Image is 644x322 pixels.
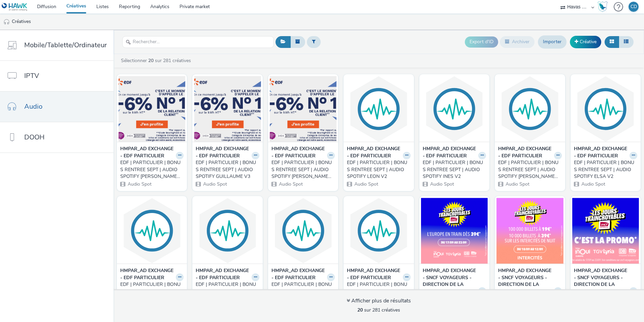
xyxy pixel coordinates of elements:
div: EDF | PARTICULIER | BONUS RENTREE SEPT | AUDIO SPOTIFY INES V2 [423,159,483,180]
img: SNCF VOYAGEURS_TRAINCROYABLE_SEPTEMBRE2025_20s_ALL_DEDI visual [421,198,488,264]
strong: HMPAR_AD EXCHANGE - SNCF VOYAGEURS - DIRECTION DE LA COMMUNICATION [423,267,477,295]
img: audio [3,19,10,25]
span: Audio Spot [202,181,227,187]
a: Sélectionner sur 281 créatives [120,57,194,64]
span: sur 281 créatives [357,307,400,313]
div: EDF | PARTICULIER | BONUS RENTREE SEPT | AUDIO LEON V2 [120,281,181,302]
a: EDF | PARTICULIER | BONUS RENTREE SEPT | AUDIO LEON V2 [120,281,184,302]
img: undefined Logo [2,3,28,11]
span: Audio Spot [354,181,378,187]
span: Audio Spot [429,181,454,187]
strong: HMPAR_AD EXCHANGE - EDF PARTICULIER [271,145,325,159]
strong: HMPAR_AD EXCHANGE - EDF PARTICULIER [498,145,552,159]
a: Importer [538,35,567,48]
div: EDF | PARTICULIER | BONUS RENTREE SEPT | AUDIO SPOTIFY GUILLAUME V3 [196,159,256,180]
a: EDF | PARTICULIER | BONUS RENTREE SEPT | AUDIO SPOTIFY ELSA V2 [574,159,637,180]
img: EDF | PARTICULIER | BONUS RENTREE SEPT | AUDIO SPOTIFY GUILLAUME V3 visual [194,76,261,142]
a: Hawk Academy [598,1,610,12]
strong: HMPAR_AD EXCHANGE - EDF PARTICULIER [574,145,628,159]
strong: HMPAR_AD EXCHANGE - EDF PARTICULIER [423,145,477,159]
img: EDF | PARTICULIER | BONUS RENTREE SEPT | AUDIO ELSA V2 visual [345,198,412,264]
button: Export d'ID [465,36,498,47]
span: Audio Spot [278,181,303,187]
div: EDF | PARTICULIER | BONUS RENTREE SEPT | AUDIO INES V2 [196,281,256,302]
a: EDF | PARTICULIER | BONUS RENTREE SEPT | AUDIO SPOTIFY [PERSON_NAME] V2 [498,159,561,180]
a: EDF | PARTICULIER | BONUS RENTREE SEPT | AUDIO SPOTIFY [PERSON_NAME] V3 [120,159,184,180]
div: EDF | PARTICULIER | BONUS RENTREE SEPT | AUDIO SPOTIFY ELSA V2 [574,159,635,180]
strong: 20 [148,57,154,64]
span: Audio Spot [505,181,529,187]
span: Audio Spot [581,181,605,187]
div: Afficher plus de résultats [347,297,411,305]
span: Mobile/Tablette/Ordinateur [24,40,107,50]
a: EDF | PARTICULIER | BONUS RENTREE SEPT | AUDIO SPOTIFY [PERSON_NAME] V3 [271,159,335,180]
div: EDF | PARTICULIER | BONUS RENTREE SEPT | AUDIO ELSA V2 [347,281,408,302]
img: EDF | PARTICULIER | BONUS RENTREE SEPT | AUDIO SPOTIFY GUILLAUME V2 visual [496,76,563,142]
span: IPTV [24,71,39,81]
strong: HMPAR_AD EXCHANGE - EDF PARTICULIER [271,267,325,281]
img: EDF | PARTICULIER | BONUS RENTREE SEPT | AUDIO SPOTIFY ELSA V2 visual [572,76,639,142]
img: EDF | PARTICULIER | BONUS RENTREE SEPT | AUDIO LEON V2 visual [119,198,185,264]
a: Créative [570,36,601,48]
div: EDF | PARTICULIER | BONUS RENTREE SEPT | AUDIO SPOTIFY [PERSON_NAME] V3 [120,159,181,180]
img: EDF | PARTICULIER | BONUS RENTREE SEPT | AUDIO SPOTIFY INES V2 visual [421,76,488,142]
img: Hawk Academy [598,1,608,12]
button: Archiver [500,36,535,48]
div: CD [631,2,637,12]
img: EDF | PARTICULIER | BONUS RENTREE SEPT | AUDIO SPOTIFY LEON V3 visual [119,76,185,142]
span: DOOH [24,132,44,142]
a: EDF | PARTICULIER | BONUS RENTREE SEPT | AUDIO GUIGUI V2 [271,281,335,302]
img: EDF | PARTICULIER | BONUS RENTREE SEPT | AUDIO GUIGUI V2 visual [270,198,336,264]
strong: 20 [357,307,363,313]
strong: HMPAR_AD EXCHANGE - SNCF VOYAGEURS - DIRECTION DE LA COMMUNICATION [574,267,628,295]
a: EDF | PARTICULIER | BONUS RENTREE SEPT | AUDIO INES V2 [196,281,259,302]
img: SNCF VOYAGEURS_TRAINCROYABLE_SEPTEMBRE2025_20s_ALL_INTERCITE visual [496,198,563,264]
strong: HMPAR_AD EXCHANGE - EDF PARTICULIER [196,267,250,281]
strong: HMPAR_AD EXCHANGE - EDF PARTICULIER [347,145,401,159]
a: EDF | PARTICULIER | BONUS RENTREE SEPT | AUDIO SPOTIFY INES V2 [423,159,486,180]
input: Rechercher... [122,36,274,48]
strong: HMPAR_AD EXCHANGE - EDF PARTICULIER [347,267,401,281]
a: EDF | PARTICULIER | BONUS RENTREE SEPT | AUDIO SPOTIFY LEON V2 [347,159,410,180]
img: SNCF VOYAGEURS_TRAINCROYABLE_SEPTEMBRE2025_20s_ALL_OUIGO visual [572,198,639,264]
img: EDF | PARTICULIER | BONUS RENTREE SEPT | AUDIO INES V2 visual [194,198,261,264]
div: EDF | PARTICULIER | BONUS RENTREE SEPT | AUDIO SPOTIFY [PERSON_NAME] V3 [271,159,332,180]
img: EDF | PARTICULIER | BONUS RENTREE SEPT | AUDIO SPOTIFY LEON V2 visual [345,76,412,142]
a: EDF | PARTICULIER | BONUS RENTREE SEPT | AUDIO ELSA V2 [347,281,410,302]
span: Audio Spot [127,181,152,187]
strong: HMPAR_AD EXCHANGE - EDF PARTICULIER [196,145,250,159]
strong: HMPAR_AD EXCHANGE - EDF PARTICULIER [120,267,174,281]
strong: HMPAR_AD EXCHANGE - EDF PARTICULIER [120,145,174,159]
button: Grille [605,36,619,48]
a: EDF | PARTICULIER | BONUS RENTREE SEPT | AUDIO SPOTIFY GUILLAUME V3 [196,159,259,180]
div: EDF | PARTICULIER | BONUS RENTREE SEPT | AUDIO SPOTIFY [PERSON_NAME] V2 [498,159,559,180]
span: Audio [24,102,42,111]
strong: HMPAR_AD EXCHANGE - SNCF VOYAGEURS - DIRECTION DE LA COMMUNICATION [498,267,552,295]
img: EDF | PARTICULIER | BONUS RENTREE SEPT | AUDIO SPOTIFY ELSA V3 visual [270,76,336,142]
div: EDF | PARTICULIER | BONUS RENTREE SEPT | AUDIO GUIGUI V2 [271,281,332,302]
button: Liste [619,36,634,48]
div: EDF | PARTICULIER | BONUS RENTREE SEPT | AUDIO SPOTIFY LEON V2 [347,159,408,180]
